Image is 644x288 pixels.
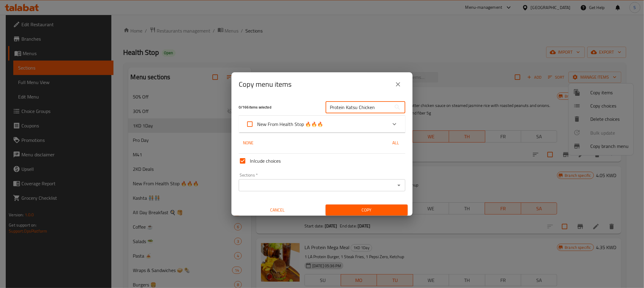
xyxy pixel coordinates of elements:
button: close [391,77,405,92]
button: Copy [326,205,408,216]
span: New From Health Stop 🔥🔥🔥 [257,120,323,129]
span: Cancel [239,206,316,214]
span: Copy [330,206,403,214]
h5: 0 / 166 items selected [239,105,318,110]
button: None [239,137,258,149]
span: All [388,139,403,147]
div: Expand [239,116,405,133]
h2: Copy menu items [239,80,292,89]
span: None [241,139,256,147]
button: All [386,137,405,149]
input: Select section [241,181,394,189]
button: Open [395,181,403,189]
label: Acknowledge [243,117,323,131]
input: Search in items [326,101,391,113]
span: Inlcude choices [250,157,281,164]
button: Cancel [236,205,318,216]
